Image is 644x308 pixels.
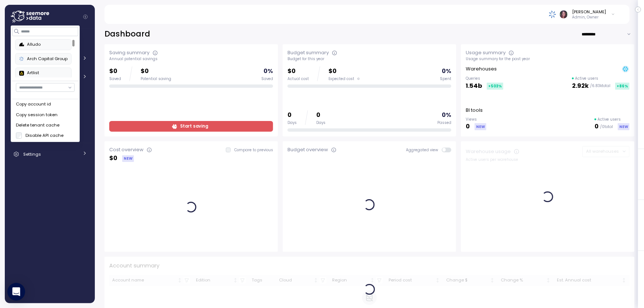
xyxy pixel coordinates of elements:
p: Queries [466,76,503,81]
a: Insights [8,107,92,121]
div: Saved [261,76,273,82]
p: Views [466,117,486,122]
div: Cost overview [109,146,144,153]
div: Open Intercom Messenger [7,283,25,301]
div: Copy account id [16,101,75,108]
div: Artlist [19,70,68,76]
p: $ 0 [109,153,117,163]
div: Budget summary [287,49,329,56]
div: +503 % [487,83,503,90]
div: NEW [122,155,134,162]
div: [PERSON_NAME] [572,9,606,15]
div: Budget for this year [287,56,451,62]
p: Compare to previous [234,148,273,153]
div: Days [287,120,297,125]
span: Settings [23,151,41,157]
img: 68790ce639d2d68da1992664.PNG [19,56,24,61]
p: Active users [575,76,599,81]
a: Discovery [8,88,92,103]
p: 0 % [264,66,273,76]
span: Aggregated view [406,148,442,152]
p: / 0 total [600,124,613,129]
div: Alludo [19,41,68,48]
div: Saved [109,76,121,82]
div: Copy session token [16,112,75,118]
p: 1.54b [466,81,482,91]
p: $0 [109,66,121,76]
a: Dashboard [8,34,92,48]
p: Active users [598,117,621,122]
div: Days [316,120,326,125]
img: 68790ce639d2d68da1992664.PNG [549,10,557,18]
div: Arch Capital Group [19,56,68,62]
p: 0 [466,122,470,132]
a: Marketplace [8,125,92,139]
p: 2.92k [572,81,589,91]
div: Actual cost [287,76,309,82]
a: Start saving [109,121,273,132]
div: Budget overview [287,146,328,153]
a: Monitoring [8,70,92,85]
div: Saving summary [109,49,149,56]
div: Passed [437,120,451,125]
span: Start saving [180,121,208,131]
p: 0 % [442,110,451,120]
img: 6628aa71fabf670d87b811be.PNG [19,71,24,76]
a: Settings [8,147,92,162]
p: 0 [316,110,326,120]
img: 68b85438e78823e8cb7db339.PNG [19,42,24,47]
p: / 6.83k total [590,83,610,89]
p: 0 [595,122,599,132]
a: Cost Overview [8,52,92,66]
img: ACg8ocLDuIZlR5f2kIgtapDwVC7yp445s3OgbrQTIAV7qYj8P05r5pI=s96-c [560,10,568,18]
div: Delete tenant cache [16,122,75,129]
button: Collapse navigation [81,14,90,20]
p: 0 [287,110,297,120]
span: Expected cost [328,76,354,82]
p: $0 [141,66,171,76]
p: $0 [328,66,360,76]
label: Disable API cache [22,132,63,138]
div: Potential saving [141,76,171,82]
h2: Dashboard [104,29,150,39]
div: NEW [475,123,486,130]
div: Spent [440,76,451,82]
p: $0 [287,66,309,76]
p: Warehouses [466,65,497,73]
p: 0 % [442,66,451,76]
div: +86 % [615,83,630,90]
p: BI tools [466,107,483,114]
div: NEW [618,123,630,130]
p: Admin, Owner [572,15,606,20]
div: Annual potential savings [109,56,273,62]
div: Usage summary [466,49,506,56]
div: Usage summary for the past year [466,56,630,62]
